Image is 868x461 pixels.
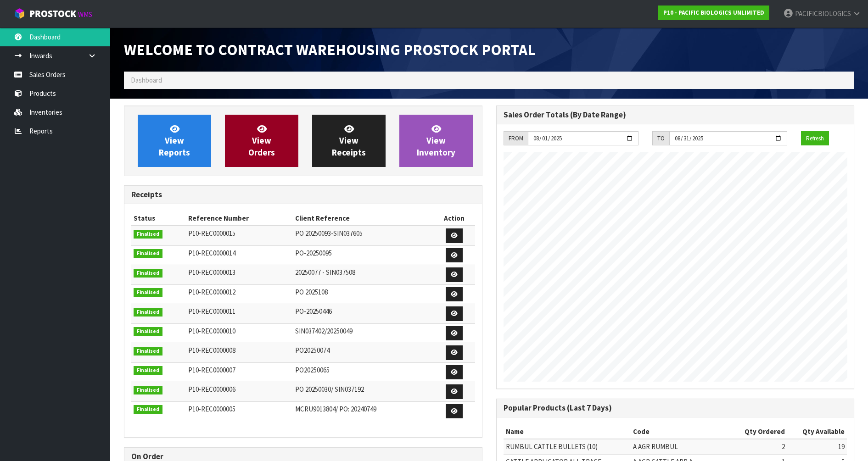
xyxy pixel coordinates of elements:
[295,385,364,394] span: PO 20250030/ SIN037192
[787,439,847,454] td: 19
[131,452,475,461] h3: On Order
[134,347,162,356] span: Finalised
[134,308,162,317] span: Finalised
[78,10,92,19] small: WMS
[730,439,787,454] td: 2
[134,288,162,297] span: Finalised
[188,346,235,355] span: P10-REC0000008
[134,327,162,336] span: Finalised
[134,230,162,239] span: Finalised
[124,40,536,59] span: Welcome to Contract Warehousing ProStock Portal
[795,9,851,18] span: PACIFICBIOLOGICS
[399,115,473,167] a: ViewInventory
[188,288,235,296] span: P10-REC0000012
[188,249,235,257] span: P10-REC0000014
[295,268,355,277] span: 20250077 - SIN037508
[188,268,235,277] span: P10-REC0000013
[131,76,162,84] span: Dashboard
[787,424,847,439] th: Qty Available
[652,131,669,146] div: TO
[138,115,211,167] a: ViewReports
[295,229,363,238] span: PO 20250093-SIN037605
[631,439,729,454] td: A AGR RUMBUL
[225,115,298,167] a: ViewOrders
[730,424,787,439] th: Qty Ordered
[417,123,455,158] span: View Inventory
[332,123,366,158] span: View Receipts
[188,327,235,335] span: P10-REC0000010
[504,111,847,119] h3: Sales Order Totals (By Date Range)
[312,115,386,167] a: ViewReceipts
[188,307,235,316] span: P10-REC0000011
[295,288,328,296] span: PO 2025108
[134,386,162,395] span: Finalised
[433,211,475,226] th: Action
[131,190,475,199] h3: Receipts
[159,123,190,158] span: View Reports
[188,366,235,374] span: P10-REC0000007
[295,346,330,355] span: PO20250074
[293,211,434,226] th: Client Reference
[504,424,631,439] th: Name
[295,327,353,335] span: SIN037402/20250049
[801,131,829,146] button: Refresh
[663,9,764,17] strong: P10 - PACIFIC BIOLOGICS UNLIMITED
[134,405,162,414] span: Finalised
[295,405,376,413] span: MCRU9013804/ PO: 20240749
[134,249,162,258] span: Finalised
[188,229,235,238] span: P10-REC0000015
[188,405,235,413] span: P10-REC0000005
[29,8,76,20] span: ProStock
[504,439,631,454] td: RUMBUL CATTLE BULLETS (10)
[134,366,162,375] span: Finalised
[248,123,275,158] span: View Orders
[295,249,332,257] span: PO-20250095
[186,211,293,226] th: Reference Number
[504,131,528,146] div: FROM
[188,385,235,394] span: P10-REC0000006
[631,424,729,439] th: Code
[131,211,186,226] th: Status
[14,8,25,19] img: cube-alt.png
[295,366,330,374] span: PO20250065
[134,269,162,278] span: Finalised
[295,307,332,316] span: PO-20250446
[504,404,847,412] h3: Popular Products (Last 7 Days)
